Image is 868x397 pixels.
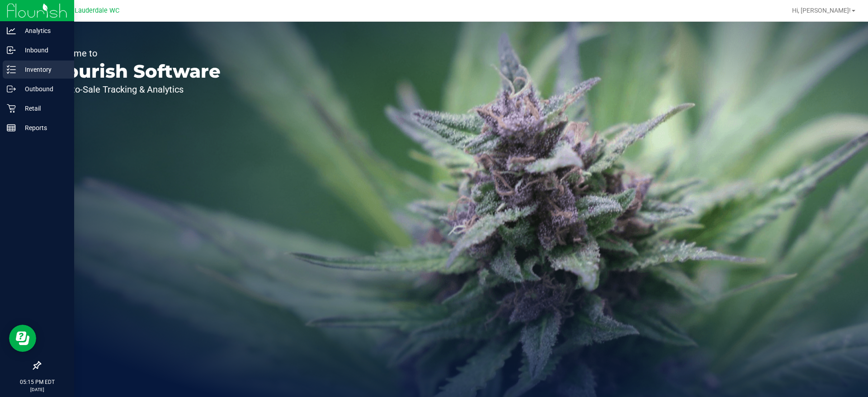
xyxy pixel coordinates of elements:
inline-svg: Outbound [7,84,16,93]
p: [DATE] [4,386,70,393]
p: Flourish Software [49,62,221,80]
inline-svg: Inbound [7,46,16,55]
iframe: Resource center [9,325,36,352]
inline-svg: Retail [7,104,16,113]
inline-svg: Reports [7,123,16,132]
p: Outbound [16,84,70,94]
p: Inbound [16,45,70,56]
p: Inventory [16,64,70,75]
inline-svg: Analytics [7,26,16,35]
span: Hi, [PERSON_NAME]! [792,7,851,14]
p: Welcome to [49,49,221,58]
p: 05:15 PM EDT [4,378,70,386]
p: Reports [16,122,70,133]
p: Retail [16,103,70,114]
p: Seed-to-Sale Tracking & Analytics [49,85,221,94]
span: Ft. Lauderdale WC [65,7,119,14]
p: Analytics [16,25,70,36]
inline-svg: Inventory [7,65,16,74]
